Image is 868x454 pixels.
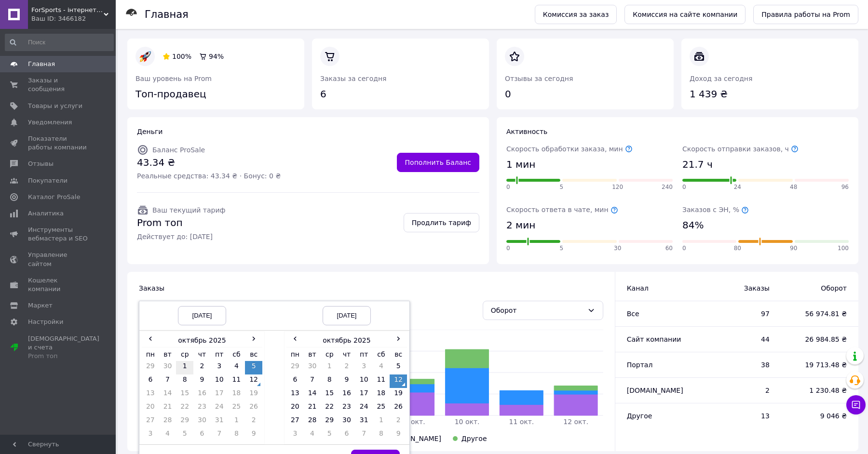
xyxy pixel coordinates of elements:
[355,388,373,401] td: 17
[245,374,262,388] td: 12
[193,347,211,361] th: чт
[211,428,228,442] td: 7
[159,361,176,374] td: 30
[535,5,617,24] a: Комиссия за заказ
[461,435,487,442] span: Другое
[400,418,425,426] tspan: 09 окт.
[627,310,639,318] span: Все
[28,276,89,294] span: Кошелек компании
[228,347,245,361] th: сб
[321,388,338,401] td: 15
[193,401,211,415] td: 23
[627,284,649,292] span: Канал
[662,183,673,191] span: 240
[373,415,390,428] td: 1
[211,388,228,401] td: 17
[139,284,164,292] span: Заказы
[390,361,407,374] td: 5
[789,334,847,344] span: 26 984.85 ₴
[286,347,304,361] th: пн
[142,401,159,415] td: 20
[304,388,321,401] td: 14
[193,388,211,401] td: 16
[304,428,321,442] td: 4
[682,158,713,172] span: 21.7 ч
[193,428,211,442] td: 6
[193,374,211,388] td: 9
[841,183,849,191] span: 96
[560,244,564,253] span: 5
[506,183,510,191] span: 0
[390,401,407,415] td: 26
[28,76,89,93] span: Заказы и сообщения
[304,374,321,388] td: 7
[28,134,89,152] span: Показатели работы компании
[509,418,534,426] tspan: 11 окт.
[5,34,114,51] input: Поиск
[753,5,858,24] a: Правила работы на Prom
[159,347,176,361] th: вт
[176,401,193,415] td: 22
[708,386,770,395] span: 2
[627,387,683,394] span: [DOMAIN_NAME]
[286,334,304,343] span: ‹
[390,388,407,401] td: 19
[338,401,355,415] td: 23
[176,428,193,442] td: 5
[390,347,407,361] th: вс
[355,374,373,388] td: 10
[228,388,245,401] td: 18
[31,6,104,14] span: ForSports - інтернет-магазин спортивних товарів
[142,361,159,374] td: 29
[682,218,704,232] span: 84%
[228,361,245,374] td: 4
[789,309,847,319] span: 56 974.81 ₴
[286,361,304,374] td: 29
[159,428,176,442] td: 4
[304,415,321,428] td: 28
[28,209,64,218] span: Аналитика
[159,334,245,347] th: октябрь 2025
[563,418,588,426] tspan: 12 окт.
[159,388,176,401] td: 14
[506,145,633,153] span: Скорость обработки заказа, мин
[338,388,355,401] td: 16
[373,347,390,361] th: сб
[176,347,193,361] th: ср
[228,374,245,388] td: 11
[708,411,770,421] span: 13
[304,334,390,347] th: октябрь 2025
[28,251,89,268] span: Управление сайтом
[338,415,355,428] td: 30
[373,428,390,442] td: 8
[245,347,262,361] th: вс
[627,412,652,420] span: Другое
[385,435,441,442] span: [DOMAIN_NAME]
[614,244,621,253] span: 30
[304,347,321,361] th: вт
[682,183,686,191] span: 0
[612,183,623,191] span: 120
[28,60,55,68] span: Главная
[338,428,355,442] td: 6
[286,428,304,442] td: 3
[390,428,407,442] td: 9
[373,361,390,374] td: 4
[286,374,304,388] td: 6
[321,374,338,388] td: 8
[734,183,741,191] span: 24
[789,386,847,395] span: 1 230.48 ₴
[846,395,866,414] button: Чат с покупателем
[321,415,338,428] td: 29
[137,216,225,230] span: Prom топ
[355,428,373,442] td: 7
[28,334,99,361] span: [DEMOGRAPHIC_DATA] и счета
[624,5,746,24] a: Комиссия на сайте компании
[682,145,799,153] span: Скорость отправки заказов, ч
[176,415,193,428] td: 29
[228,428,245,442] td: 8
[137,156,281,170] span: 43.34 ₴
[338,361,355,374] td: 2
[682,206,749,214] span: Заказов с ЭН, %
[142,374,159,388] td: 6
